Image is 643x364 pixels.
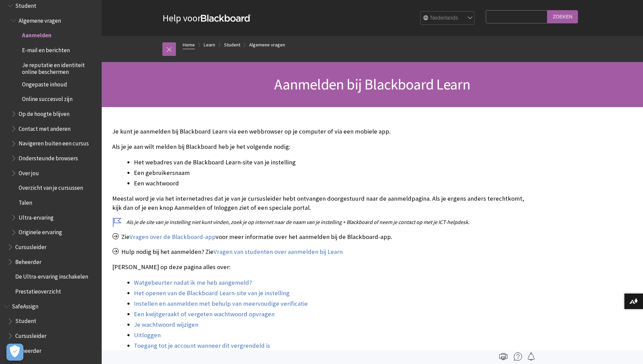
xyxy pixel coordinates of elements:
a: er [166,279,172,287]
span: Beheerder [15,345,41,354]
span: Cursusleider [15,330,46,339]
span: Talen [19,197,32,206]
p: Als je de site van je instelling niet kunt vinden, zoek je op internet naar de naam van je instel... [112,218,533,226]
span: Navigeren buiten een cursus [19,138,89,147]
span: Aanmelden bij Blackboard Learn [274,75,470,94]
a: Instellen en aanmelden met behulp van meervoudige verificatie [134,300,308,308]
p: Je kunt je aanmelden bij Blackboard Learn via een webbrowser op je computer of via een mobiele app. [112,127,533,136]
span: Over jou [19,167,39,177]
a: Wat [134,279,144,287]
a: gebeurt [144,279,166,287]
a: Home [183,41,195,49]
span: Prestatieoverzicht [15,286,61,295]
img: Follow this page [527,352,535,361]
img: Print [499,352,507,361]
span: Ultra-ervaring [19,212,54,221]
span: Op de hoogte blijven [19,108,69,117]
a: Help voorBlackboard [162,12,251,24]
span: Student [15,316,36,325]
li: Het webadres van de Blackboard Learn-site van je instelling [134,158,533,167]
span: Algemene vragen [19,15,61,24]
a: Een kwijtgeraakt of vergeten wachtwoord opvragen [134,310,275,318]
span: Je reputatie en identiteit online beschermen [22,59,97,75]
a: Het openen van de Blackboard Learn-site van je instelling [134,289,289,297]
a: Student [224,41,240,49]
li: Een wachtwoord [134,179,533,188]
p: [PERSON_NAME] op deze pagina alles over: [112,263,533,271]
span: Overzicht van je cursussen [19,182,83,191]
nav: Book outline for Blackboard SafeAssign [4,301,98,357]
a: Vragen over de Blackboard-app [129,233,216,241]
p: Meestal word je via het internetadres dat je van je cursusleider hebt ontvangen doorgestuurd naar... [112,194,533,212]
button: Open Preferences [6,344,23,361]
select: Site Language Selector [421,12,475,25]
span: Cursusleider [15,241,46,250]
input: Zoeken [547,10,578,23]
span: Aanmelden [22,30,52,39]
span: Originele ervaring [19,227,62,236]
strong: Blackboard [201,15,251,22]
a: Toegang tot je account wanneer dit vergrendeld is [134,342,270,350]
p: Zie voor meer informatie over het aanmelden bij de Blackboard-app. [112,232,533,241]
span: Beheerder [15,256,41,265]
a: Uitloggen [134,331,161,339]
span: Ondersteunde browsers [19,153,78,162]
a: Je wachtwoord wijzigen [134,321,198,329]
span: Online succesvol zijn [22,94,73,103]
span: Ongepaste inhoud [22,79,67,88]
a: Vragen van studenten over aanmelden bij Learn [214,248,343,256]
li: Een gebruikersnaam [134,168,533,178]
p: Hulp nodig bij het aanmelden? Zie [112,247,533,256]
p: Als je je aan wilt melden bij Blackboard heb je het volgende nodig: [112,142,533,151]
a: nadat ik me heb aangemeld? [174,279,252,287]
span: De Ultra-ervaring inschakelen [15,271,88,280]
span: Contact met anderen [19,123,71,132]
a: Learn [204,41,215,49]
span: SafeAssign [12,301,38,310]
a: Algemene vragen [249,41,285,49]
img: More help [514,352,522,361]
span: E-mail en berichten [22,44,70,54]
